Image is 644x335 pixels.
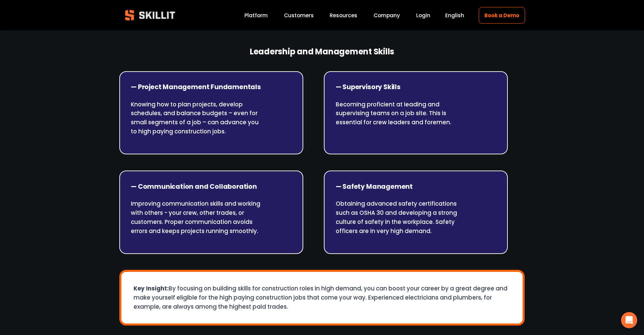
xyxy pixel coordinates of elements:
strong: Key Insight: [134,284,169,292]
span: Improving communication skills and working with others - your crew, other trades, or customers. P... [131,200,260,235]
div: Open Intercom Messenger [621,312,637,328]
strong: — Supervisory Skills [336,82,401,92]
div: language picker [445,11,464,20]
img: Skillit [119,5,181,25]
span: Becoming proficient at leading and supervising teams on a job site. This is essential for crew le... [336,100,451,127]
strong: — Communication and Collaboration [131,182,257,191]
a: Book a Demo [479,7,525,24]
strong: Leadership and Management Skills [250,46,394,57]
strong: — Safety Management [336,182,413,191]
a: Platform [244,11,268,20]
span: English [445,11,464,19]
strong: — Project Management Fundamentals [131,82,261,92]
a: Customers [284,11,314,20]
a: Login [416,11,430,20]
span: Resources [330,11,357,19]
span: Knowing how to plan projects, develop schedules, and balance budgets – even for small segments of... [131,100,259,136]
a: folder dropdown [330,11,357,20]
a: Company [374,11,400,20]
span: Obtaining advanced safety certifications such as OSHA 30 and developing a strong culture of safet... [336,200,457,235]
span: By focusing on building skills for construction roles in high demand, you can boost your career b... [134,284,509,311]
